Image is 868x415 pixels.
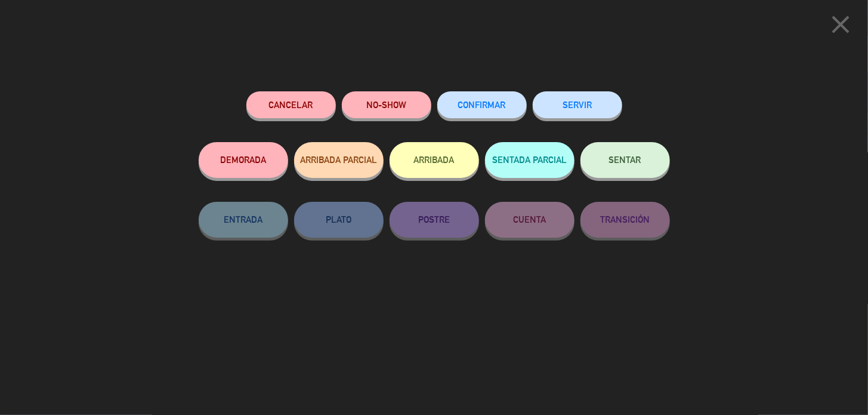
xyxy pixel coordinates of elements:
[485,142,574,178] button: SENTADA PARCIAL
[390,202,479,238] button: POSTRE
[199,202,288,238] button: ENTRADA
[294,142,384,178] button: ARRIBADA PARCIAL
[437,91,527,118] button: CONFIRMAR
[294,202,384,238] button: PLATO
[485,202,574,238] button: CUENTA
[199,142,288,178] button: DEMORADA
[342,91,431,118] button: NO-SHOW
[458,100,506,110] span: CONFIRMAR
[390,142,479,178] button: ARRIBADA
[580,142,670,178] button: SENTAR
[822,9,859,44] button: close
[826,10,855,39] i: close
[300,155,377,165] span: ARRIBADA PARCIAL
[609,155,641,165] span: SENTAR
[246,91,336,118] button: Cancelar
[580,202,670,238] button: TRANSICIÓN
[533,91,622,118] button: SERVIR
